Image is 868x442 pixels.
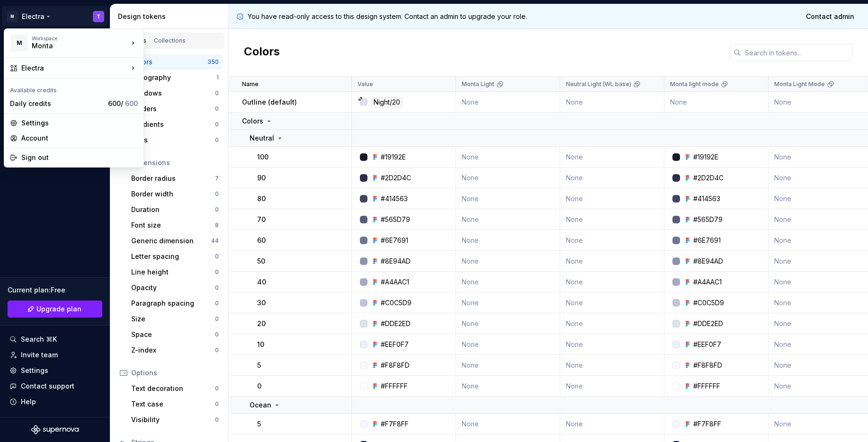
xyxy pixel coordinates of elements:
div: Sign out [21,153,138,162]
div: Electra [21,63,128,73]
div: Workspace [32,35,128,41]
div: Account [21,133,138,143]
div: Available credits [6,81,142,96]
div: Monta [32,41,112,51]
span: 600 [125,99,138,107]
div: M [11,35,28,52]
div: Daily credits [10,99,104,108]
span: 600 / [108,99,138,107]
div: Settings [21,118,138,128]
